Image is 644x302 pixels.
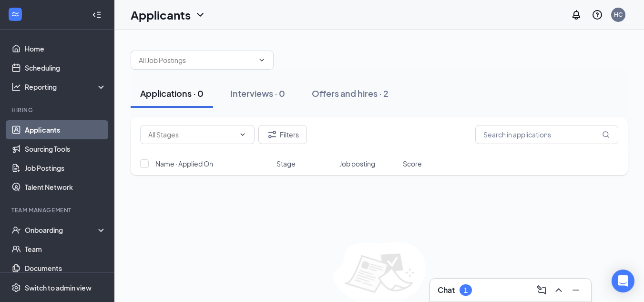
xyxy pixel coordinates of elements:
[568,282,583,298] button: Minimize
[534,282,549,298] button: ComposeMessage
[276,159,296,168] span: Stage
[148,129,235,140] input: All Stages
[139,55,254,65] input: All Job Postings
[553,284,564,296] svg: ChevronUp
[464,286,468,294] div: 1
[570,284,582,296] svg: Minimize
[551,282,566,298] button: ChevronUp
[438,285,455,295] h3: Chat
[131,7,191,23] h1: Applicants
[25,240,106,259] a: Team
[11,283,21,292] svg: Settings
[11,225,21,235] svg: UserCheck
[239,131,246,138] svg: ChevronDown
[92,10,102,20] svg: Collapse
[140,87,204,99] div: Applications · 0
[403,159,422,168] span: Score
[614,10,623,19] div: HC
[230,87,285,99] div: Interviews · 0
[10,10,20,19] svg: WorkstreamLogo
[25,139,106,158] a: Sourcing Tools
[339,159,375,168] span: Job posting
[592,9,603,21] svg: QuestionInfo
[25,225,98,235] div: Onboarding
[25,120,106,139] a: Applicants
[258,125,307,144] button: Filter Filters
[612,270,634,292] div: Open Intercom Messenger
[25,259,106,278] a: Documents
[571,9,582,21] svg: Notifications
[312,87,388,99] div: Offers and hires · 2
[266,129,278,140] svg: Filter
[25,82,107,92] div: Reporting
[25,158,106,177] a: Job Postings
[25,177,106,197] a: Talent Network
[11,82,21,92] svg: Analysis
[258,56,266,64] svg: ChevronDown
[25,283,92,292] div: Switch to admin view
[25,39,106,58] a: Home
[475,125,618,144] input: Search in applications
[11,106,104,114] div: Hiring
[11,206,104,214] div: Team Management
[194,9,206,21] svg: ChevronDown
[25,58,106,77] a: Scheduling
[602,131,610,138] svg: MagnifyingGlass
[155,159,213,168] span: Name · Applied On
[536,284,547,296] svg: ComposeMessage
